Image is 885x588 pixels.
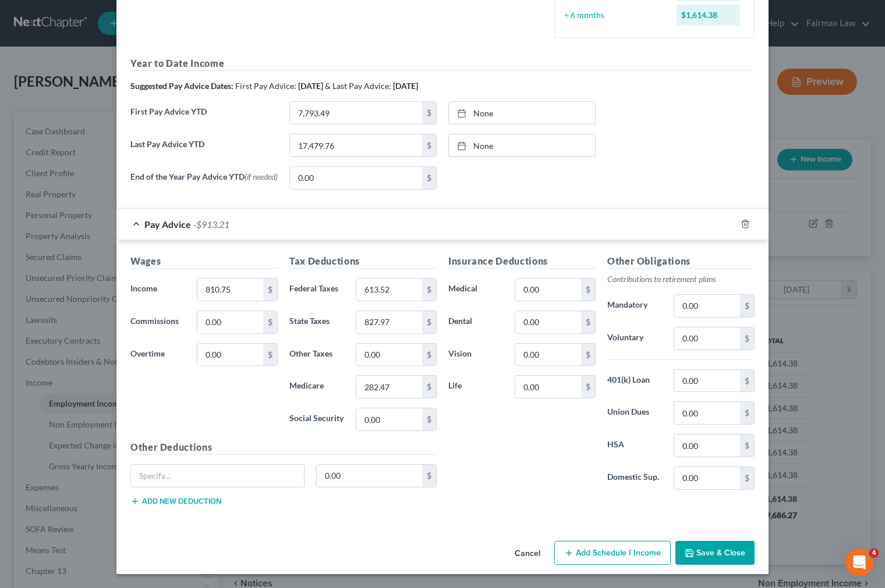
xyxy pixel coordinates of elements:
[601,294,668,318] label: Mandatory
[581,376,595,398] div: $
[515,311,581,333] input: 0.00
[505,542,550,565] button: Cancel
[422,134,436,156] div: $
[740,467,754,489] div: $
[393,81,418,91] strong: [DATE]
[263,311,277,333] div: $
[125,343,191,366] label: Overtime
[869,548,879,558] span: 4
[740,434,754,457] div: $
[131,465,304,487] input: Specify...
[740,327,754,350] div: $
[197,311,263,333] input: 0.00
[448,254,596,269] h5: Insurance Deductions
[298,81,323,91] strong: [DATE]
[197,279,263,301] input: 0.00
[284,311,350,334] label: State Taxes
[674,402,740,424] input: 0.00
[284,375,350,398] label: Medicare
[442,311,509,334] label: Dental
[422,279,436,301] div: $
[235,81,296,91] span: First Pay Advice:
[442,278,509,301] label: Medical
[674,327,740,350] input: 0.00
[515,376,581,398] input: 0.00
[449,134,595,156] a: None
[675,541,755,565] button: Save & Close
[317,465,423,487] input: 0.00
[193,219,229,230] span: -$913.21
[677,5,741,26] div: $1,614.38
[125,311,191,334] label: Commissions
[845,548,873,576] iframe: Intercom live chat
[581,279,595,301] div: $
[290,102,422,124] input: 0.00
[356,408,422,430] input: 0.00
[422,167,436,189] div: $
[740,402,754,424] div: $
[422,465,436,487] div: $
[356,344,422,366] input: 0.00
[601,434,668,457] label: HSA
[601,369,668,393] label: 401(k) Loan
[674,295,740,317] input: 0.00
[674,370,740,392] input: 0.00
[284,278,350,301] label: Federal Taxes
[740,295,754,317] div: $
[601,401,668,425] label: Union Dues
[125,101,284,134] label: First Pay Advice YTD
[674,467,740,489] input: 0.00
[422,376,436,398] div: $
[422,408,436,430] div: $
[130,283,157,293] span: Income
[442,375,509,398] label: Life
[284,408,350,431] label: Social Security
[601,327,668,350] label: Voluntary
[245,172,278,181] span: (if needed)
[422,344,436,366] div: $
[130,440,437,455] h5: Other Deductions
[674,434,740,457] input: 0.00
[740,370,754,392] div: $
[263,279,277,301] div: $
[289,254,437,269] h5: Tax Deductions
[422,102,436,124] div: $
[558,9,671,21] div: ÷ 6 months
[144,219,191,230] span: Pay Advice
[422,311,436,333] div: $
[356,279,422,301] input: 0.00
[130,254,278,269] h5: Wages
[284,343,350,366] label: Other Taxes
[130,81,233,91] strong: Suggested Pay Advice Dates:
[130,56,755,71] h5: Year to Date Income
[515,279,581,301] input: 0.00
[325,81,391,91] span: & Last Pay Advice:
[554,541,671,565] button: Add Schedule I Income
[125,134,284,166] label: Last Pay Advice YTD
[449,102,595,124] a: None
[581,311,595,333] div: $
[356,376,422,398] input: 0.00
[263,344,277,366] div: $
[130,497,221,506] button: Add new deduction
[515,344,581,366] input: 0.00
[607,254,755,269] h5: Other Obligations
[125,166,284,199] label: End of the Year Pay Advice YTD
[601,466,668,490] label: Domestic Sup.
[442,343,509,366] label: Vision
[290,134,422,156] input: 0.00
[581,344,595,366] div: $
[290,167,422,189] input: 0.00
[607,273,755,285] p: Contributions to retirement plans
[356,311,422,333] input: 0.00
[197,344,263,366] input: 0.00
